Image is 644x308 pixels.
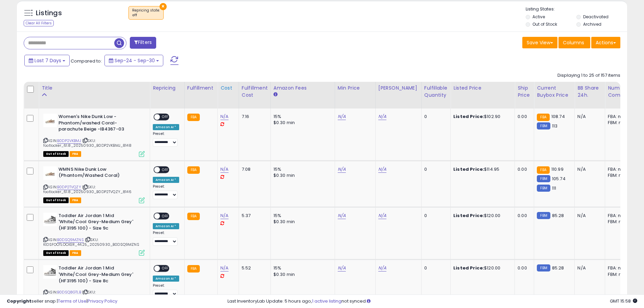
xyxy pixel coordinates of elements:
div: FBM: n/a [608,271,630,278]
div: 15% [273,114,330,120]
a: B0DP2TVQZY [57,184,81,190]
span: Sep-24 - Sep-30 [115,57,155,64]
div: Amazon Fees [273,85,332,92]
div: FBA: n/a [608,265,630,271]
span: 108.74 [551,113,565,120]
span: FBA [70,151,81,157]
div: BB Share 24h. [577,85,602,99]
p: Listing States: [526,6,627,13]
div: Preset: [153,231,179,246]
div: Title [42,85,147,92]
span: 105.74 [552,175,566,182]
span: FBA [70,197,81,203]
div: Amazon AI * [153,276,179,282]
div: N/A [577,213,600,219]
b: WMNS Nike Dunk Low (Phantom/Washed Coral) [58,166,141,181]
a: Privacy Policy [88,298,117,304]
div: 5.37 [242,213,265,219]
div: 7.16 [242,114,265,120]
span: FBA [70,250,81,256]
div: ASIN: [43,166,145,203]
div: 15% [273,213,330,219]
a: N/A [220,265,229,271]
span: | SKU: footlocker_61.8_20250930_B0DP2VKBMJ_8148 [43,138,132,148]
div: Num of Comp. [608,85,633,99]
div: Fulfillment Cost [242,85,268,99]
span: Repricing state : [132,8,160,18]
div: Repricing [153,85,182,92]
img: 41uJV1jOm0L._SL40_.jpg [43,265,57,279]
div: FBA: n/a [608,166,630,172]
span: OFF [160,167,171,172]
label: Active [532,14,545,20]
div: Amazon AI * [153,124,179,130]
a: B0DSQ9MZNS [57,237,84,243]
div: Amazon AI * [153,177,179,183]
div: Clear All Filters [24,20,54,26]
span: 113 [552,123,557,129]
div: FBM: n/a [608,219,630,225]
div: $120.00 [453,213,509,219]
div: Cost [220,85,236,92]
div: FBA: n/a [608,213,630,219]
div: ASIN: [43,265,145,308]
span: All listings that are currently out of stock and unavailable for purchase on Amazon [43,197,69,203]
div: $114.95 [453,166,509,172]
small: FBM [537,175,550,182]
div: 0.00 [518,213,529,219]
span: 85.28 [552,212,564,219]
div: $120.00 [453,265,509,271]
div: Displaying 1 to 25 of 157 items [557,72,620,79]
a: N/A [338,265,346,271]
div: 0 [424,166,445,172]
small: FBA [537,114,549,121]
a: N/A [378,113,386,120]
span: 2025-10-8 15:58 GMT [610,298,637,304]
div: Preset: [153,184,179,199]
div: $0.30 min [273,271,330,278]
a: N/A [220,166,229,173]
div: 0 [424,213,445,219]
h5: Listings [36,8,62,18]
span: Last 7 Days [34,57,61,64]
b: Listed Price: [453,265,484,271]
b: Listed Price: [453,166,484,172]
div: N/A [577,265,600,271]
button: Save View [522,37,557,48]
div: Preset: [153,283,179,299]
a: B0DP2VKBMJ [57,138,81,144]
div: FBM: n/a [608,120,630,126]
span: All listings that are currently out of stock and unavailable for purchase on Amazon [43,151,69,157]
button: × [160,3,167,10]
button: Last 7 Days [24,55,70,66]
div: seller snap | | [7,298,117,305]
div: 0 [424,114,445,120]
strong: Copyright [7,298,31,304]
a: Terms of Use [58,298,87,304]
div: Amazon AI * [153,223,179,229]
a: N/A [378,265,386,271]
span: | SKU: KIDSFOOTLOCKER_44.25_20250930_B0DSQ9MZNS [43,237,139,247]
div: 0.00 [518,265,529,271]
div: 15% [273,265,330,271]
img: 21Sr7L+DJTL._SL40_.jpg [43,114,57,127]
button: Columns [558,37,590,48]
span: OFF [160,266,171,271]
b: Toddler Air Jordan 1 Mid 'White/Cool Grey-Medium Grey' (HF3195 100) - Size 8c [58,265,141,286]
span: Compared to: [71,58,102,64]
span: | SKU: footlocker_61.8_20250930_B0DP2TVQZY_8146 [43,184,132,194]
div: ASIN: [43,114,145,156]
a: N/A [220,212,229,219]
div: 0.00 [518,114,529,120]
div: $0.30 min [273,120,330,126]
div: N/A [577,166,600,172]
a: 1 active listing [312,298,341,304]
a: N/A [378,212,386,219]
div: Preset: [153,132,179,147]
span: 110.99 [551,166,564,172]
span: OFF [160,114,171,120]
span: Columns [563,39,584,46]
small: FBM [537,185,550,192]
span: All listings that are currently out of stock and unavailable for purchase on Amazon [43,250,69,256]
div: 0 [424,265,445,271]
